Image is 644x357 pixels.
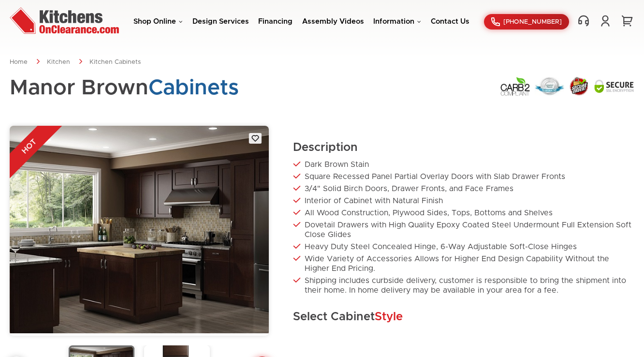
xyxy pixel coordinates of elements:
li: Dovetail Drawers with High Quality Epoxy Coated Steel Undermount Full Extension Soft Close Glides [293,220,634,239]
li: Interior of Cabinet with Natural Finish [293,196,634,206]
a: [PHONE_NUMBER] [484,14,569,30]
a: Shop Online [133,18,183,25]
img: gallery_36_17727_17728_2_MBW_1.2.jpg [10,126,269,333]
a: Information [373,18,421,25]
li: Wide Variety of Accessories Allows for Higher End Design Capability Without the Higher End Pricing. [293,254,634,273]
li: Square Recessed Panel Partial Overlay Doors with Slab Drawer Fronts [293,172,634,181]
a: Contact Us [431,18,469,25]
h1: Manor Brown [10,76,239,100]
span: Cabinets [148,77,239,99]
img: Secure SSL Encyption [594,79,634,93]
h2: Description [293,140,634,155]
a: Kitchen Cabinets [89,59,141,65]
li: Shipping includes curbside delivery, customer is responsible to bring the shipment into their hom... [293,276,634,295]
a: Financing [258,18,293,25]
li: Heavy Duty Steel Concealed Hinge, 6-Way Adjustable Soft-Close Hinges [293,242,634,252]
img: Kitchens On Clearance [10,7,119,34]
a: Design Services [192,18,249,25]
a: Assembly Videos [302,18,364,25]
img: Carb2 Compliant [500,76,530,96]
li: All Wood Construction, Plywood Sides, Tops, Bottoms and Shelves [293,208,634,218]
span: [PHONE_NUMBER] [503,19,562,25]
li: Dark Brown Stain [293,160,634,169]
img: Lowest Price Guarantee [535,77,564,96]
span: Style [375,311,403,323]
h2: Select Cabinet [293,310,634,324]
a: Home [10,59,28,65]
li: 3/4" Solid Birch Doors, Drawer Fronts, and Face Frames [293,184,634,193]
img: Secure Order [569,76,589,96]
a: Kitchen [47,59,70,65]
